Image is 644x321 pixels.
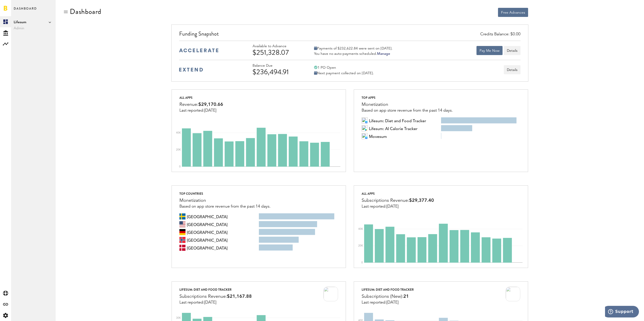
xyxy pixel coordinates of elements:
text: 40K [358,228,363,230]
div: Monetization [179,197,271,204]
img: 21.png [365,136,368,139]
text: 20K [176,149,181,151]
span: Germany [187,229,227,235]
button: Details [504,65,521,74]
div: Monetization [362,101,453,108]
div: You have no auto-payments scheduled. [314,52,392,56]
img: us.svg [179,221,185,227]
div: Credits Balance: $0.00 [480,32,521,37]
img: se.svg [179,213,185,219]
span: Movesum [369,133,387,139]
div: Based on app store revenue from the past 14 days. [179,204,271,209]
div: $251,328.07 [253,48,301,57]
span: United States [187,221,227,227]
img: no.svg [179,237,185,243]
img: accelerate-medium-blue-logo.svg [179,48,218,52]
span: 21 [403,294,409,299]
img: 17.png [365,129,368,131]
iframe: Opens a widget where you can find more information [605,306,639,318]
div: $236,494.91 [253,68,301,76]
img: 7fNrWWPMQZgIs_sVv5Bb3jME5KbEqguW8n4PDo4FsZzvI-xGE2jiJQ2ah8xdkvyTNQ [362,125,368,131]
span: $21,167.88 [227,294,252,299]
img: 21.png [365,121,368,124]
text: 20K [358,244,363,247]
img: 100x100bb_Xzt0BIY.jpg [323,287,338,301]
img: 100x100bb_Xzt0BIY.jpg [362,117,368,124]
text: 0 [179,165,181,168]
img: de.svg [179,229,185,235]
text: 30K [176,316,181,319]
div: Subscriptions Revenue: [362,197,434,204]
a: Manage [377,52,390,56]
span: $29,377.40 [409,198,434,203]
div: Top apps [362,95,453,101]
button: Pay Me Now [476,46,503,55]
div: Funding Snapshot [179,30,521,41]
div: Dashboard [70,8,101,16]
img: 100x100bb_Xzt0BIY.jpg [506,287,520,301]
div: Balance Due [253,64,301,68]
img: 100x100bb_nkD49Df.jpg [362,133,368,139]
span: [DATE] [204,109,216,113]
span: [DATE] [204,301,216,305]
div: All apps [362,191,434,197]
span: Lifesum: Diet and Food Tracker [369,117,426,124]
button: Details [504,46,521,55]
div: Last reported: [179,300,252,305]
div: Based on app store revenue from the past 14 days. [362,108,453,113]
div: Subscriptions Revenue: [179,293,252,300]
div: Last reported: [362,300,414,305]
div: Next payment collected on [DATE]. [314,71,374,76]
text: 0 [361,261,363,264]
div: Available to Advance [253,44,301,48]
div: All apps [179,95,223,101]
button: Free Advances [498,8,528,17]
span: $29,170.66 [198,102,223,107]
div: Top countries [179,191,271,197]
div: Lifesum: Diet and Food Tracker [179,287,252,293]
span: [DATE] [386,205,399,209]
span: Sweden [187,213,227,219]
span: Lifesum: AI Calorie Tracker [369,125,418,131]
div: 1 PO Open [314,65,374,70]
span: Denmark [187,245,227,251]
text: 40K [176,132,181,134]
div: Lifesum: Diet and Food Tracker [362,287,414,293]
img: dk.svg [179,245,185,251]
span: Norway [187,237,227,243]
span: Admin [14,25,53,31]
div: Last reported: [179,108,223,113]
div: Subscriptions (New): [362,293,414,300]
div: Last reported: [362,204,434,209]
div: Payments of $232,622.84 were sent on [DATE]. [314,46,392,51]
span: Lifesum [14,19,53,25]
span: [DATE] [386,301,399,305]
div: Revenue: [179,101,223,108]
span: Dashboard [14,6,37,16]
img: extend-medium-blue-logo.svg [179,68,203,72]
